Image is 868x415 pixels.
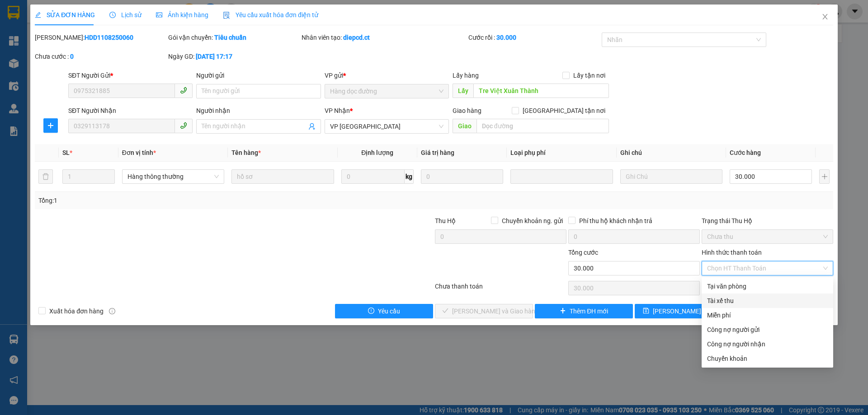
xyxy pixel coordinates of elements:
[707,296,828,306] div: Tài xế thu
[707,261,828,275] span: Chọn HT Thanh Toán
[168,51,300,61] div: Ngày GD:
[453,107,481,114] span: Giao hàng
[335,304,433,318] button: exclamation-circleYêu cầu
[156,11,208,19] span: Ảnh kiện hàng
[68,106,193,116] div: SĐT Người Nhận
[405,169,414,184] span: kg
[43,118,58,133] button: plus
[231,169,334,184] input: VD: Bàn, Ghế
[196,106,321,116] div: Người nhận
[109,12,116,18] span: clock-circle
[330,120,443,133] span: VP Mỹ Đình
[819,169,829,184] button: plus
[812,5,838,30] button: Close
[109,11,142,19] span: Lịch sử
[476,119,609,133] input: Dọc đường
[707,339,828,349] div: Công nợ người nhận
[498,216,566,226] span: Chuyển khoản ng. gửi
[434,281,567,297] div: Chưa thanh toán
[435,304,533,318] button: check[PERSON_NAME] và Giao hàng
[223,11,318,19] span: Yêu cầu xuất hóa đơn điện tử
[127,170,219,183] span: Hàng thông thường
[576,216,656,226] span: Phí thu hộ khách nhận trả
[496,34,516,41] b: 30.000
[643,308,649,315] span: save
[421,169,503,184] input: 0
[707,354,828,364] div: Chuyển khoản
[35,51,166,61] div: Chưa cước :
[453,84,473,98] span: Lấy
[214,34,246,41] b: Tiêu chuẩn
[468,33,600,42] div: Cước rồi :
[35,11,95,19] span: SỬA ĐƠN HÀNG
[730,149,761,156] span: Cước hàng
[473,84,609,98] input: Dọc đường
[653,306,725,316] span: [PERSON_NAME] thay đổi
[702,322,833,337] div: Cước gửi hàng sẽ được ghi vào công nợ của người gửi
[707,230,828,243] span: Chưa thu
[707,325,828,335] div: Công nợ người gửi
[568,249,598,256] span: Tổng cước
[44,122,57,129] span: plus
[560,308,566,315] span: plus
[343,34,370,41] b: diepcd.ct
[435,217,456,224] span: Thu Hộ
[46,306,107,316] span: Xuất hóa đơn hàng
[535,304,633,318] button: plusThêm ĐH mới
[368,308,374,315] span: exclamation-circle
[70,53,74,60] b: 0
[617,144,726,162] th: Ghi chú
[180,87,187,94] span: phone
[702,249,762,256] label: Hình thức thanh toán
[325,107,350,114] span: VP Nhận
[635,304,733,318] button: save[PERSON_NAME] thay đổi
[330,84,443,98] span: Hàng dọc đường
[507,144,616,162] th: Loại phụ phí
[707,310,828,320] div: Miễn phí
[453,72,479,79] span: Lấy hàng
[122,149,156,156] span: Đơn vị tính
[38,169,53,184] button: delete
[702,337,833,351] div: Cước gửi hàng sẽ được ghi vào công nợ của người nhận
[421,149,454,156] span: Giá trị hàng
[35,12,41,18] span: edit
[62,149,70,156] span: SL
[168,33,300,42] div: Gói vận chuyển:
[223,12,230,19] img: icon
[35,33,166,42] div: [PERSON_NAME]:
[325,70,449,80] div: VP gửi
[308,123,316,130] span: user-add
[68,70,193,80] div: SĐT Người Gửi
[109,308,115,314] span: info-circle
[570,70,609,80] span: Lấy tận nơi
[156,12,162,18] span: picture
[519,106,609,116] span: [GEOGRAPHIC_DATA] tận nơi
[453,119,476,133] span: Giao
[821,13,829,20] span: close
[378,306,400,316] span: Yêu cầu
[180,122,187,129] span: phone
[707,281,828,291] div: Tại văn phòng
[231,149,261,156] span: Tên hàng
[196,70,321,80] div: Người gửi
[196,53,232,60] b: [DATE] 17:17
[361,149,393,156] span: Định lượng
[302,33,467,42] div: Nhân viên tạo:
[702,216,833,226] div: Trạng thái Thu Hộ
[823,266,828,271] span: close-circle
[620,169,722,184] input: Ghi Chú
[570,306,608,316] span: Thêm ĐH mới
[85,34,133,41] b: HDD1108250060
[38,196,335,205] div: Tổng: 1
